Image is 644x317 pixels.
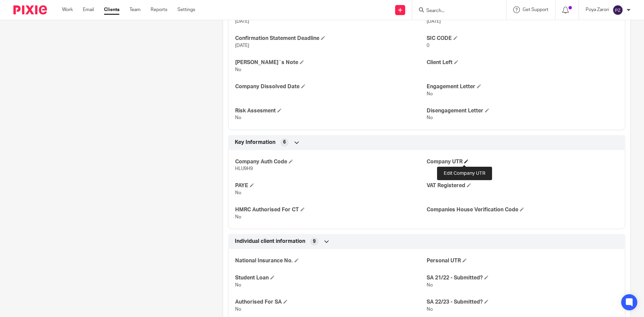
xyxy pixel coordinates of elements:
span: [DATE] [235,19,249,24]
h4: [PERSON_NAME]`s Note [235,59,427,66]
img: svg%3E [612,5,623,15]
span: No [427,307,433,312]
h4: Company UTR [427,158,618,165]
span: 0 [427,43,429,48]
a: Reports [151,6,167,13]
span: Key Information [235,139,275,146]
h4: Disengagement Letter [427,107,618,114]
a: Work [62,6,73,13]
p: Poya Zarori [586,6,609,13]
span: No [235,283,241,287]
span: No [235,307,241,312]
h4: SA 22/23 - Submitted? [427,299,618,306]
span: [DATE] [427,19,441,24]
h4: Risk Assesment [235,107,427,114]
h4: Personal UTR [427,257,618,264]
span: 6 [283,139,286,146]
span: [DATE] [235,43,249,48]
span: 9 [313,238,316,245]
span: No [235,67,241,72]
h4: Company Auth Code [235,158,427,165]
h4: HMRC Authorised For CT [235,206,427,213]
h4: Company Dissolved Date [235,83,427,90]
h4: National Insurance No. [235,257,427,264]
h4: Student Loan [235,274,427,281]
a: Email [83,6,94,13]
input: Search [426,8,486,14]
a: Settings [177,6,195,13]
h4: SIC CODE [427,35,618,42]
span: No [427,92,433,96]
span: Get Support [523,7,548,12]
span: No [235,191,241,195]
h4: Authorised For SA [235,299,427,306]
span: No [235,115,241,120]
h4: PAYE [235,182,427,189]
a: Team [129,6,141,13]
h4: SA 21/22 - Submitted? [427,274,618,281]
h4: Companies House Verification Code [427,206,618,213]
img: Pixie [13,5,47,14]
span: Individual client information [235,238,305,245]
h4: Engagement Letter [427,83,618,90]
a: Clients [104,6,119,13]
span: HLU9H9 [235,166,253,171]
h4: Confirmation Statement Deadline [235,35,427,42]
h4: VAT Registered [427,182,618,189]
span: No [235,215,241,219]
span: No [427,115,433,120]
span: No [427,283,433,287]
h4: Client Left [427,59,618,66]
